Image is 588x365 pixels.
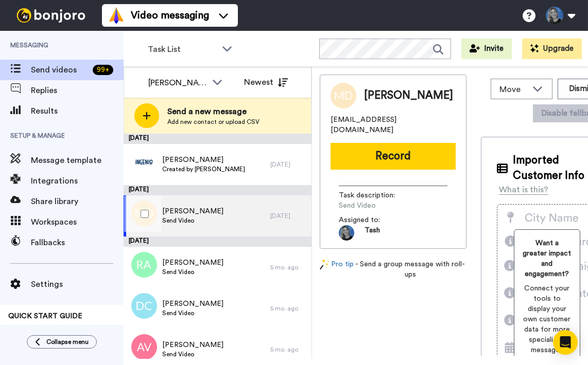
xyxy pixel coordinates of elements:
span: Add new contact or upload CSV [167,118,260,126]
div: [DATE] [124,236,312,247]
div: 99 + [93,65,113,75]
span: [PERSON_NAME] [162,258,223,268]
span: Workspaces [31,216,124,228]
img: a056168f-f44f-4ec3-9be9-bcd5cee0c37d.png [131,149,157,175]
div: 5 mo. ago [270,345,306,354]
img: vm-color.svg [108,7,125,24]
span: Send a new message [167,105,260,118]
span: Assigned to: [339,215,411,225]
span: Replies [31,84,124,97]
img: av.png [131,334,157,360]
span: [PERSON_NAME] [162,299,223,309]
div: [DATE] [124,185,312,195]
button: Collapse menu [27,335,97,349]
div: [DATE] [124,134,312,144]
span: Move [499,83,527,96]
span: [PERSON_NAME] [364,88,453,103]
div: - Send a group message with roll-ups [320,259,466,280]
span: Integrations [31,175,124,187]
span: Task List [148,43,217,56]
button: Upgrade [522,39,582,59]
span: Collapse menu [46,338,89,346]
span: [PERSON_NAME] [162,340,223,350]
span: Send videos [31,64,89,76]
span: Send Video [162,350,223,358]
span: Send Video [339,200,437,211]
div: [DATE] [270,212,306,220]
div: [DATE] [270,160,306,169]
span: Video messaging [131,8,209,23]
span: QUICK START GUIDE [8,313,82,320]
span: Send Video [162,309,223,317]
span: Message template [31,154,124,167]
span: Send Video [162,268,223,276]
span: Settings [31,278,124,290]
img: bj-logo-header-white.svg [12,8,90,23]
div: Open Intercom Messenger [553,330,578,355]
span: Created by [PERSON_NAME] [162,165,245,173]
img: ra.png [131,252,157,278]
span: [PERSON_NAME] [162,155,245,165]
span: Results [31,105,124,117]
a: Pro tip [320,259,354,280]
span: Task description : [339,190,411,200]
span: Send Video [162,216,223,225]
img: dc.png [131,293,157,319]
div: What is this? [499,184,548,196]
span: Share library [31,195,124,208]
span: [EMAIL_ADDRESS][DOMAIN_NAME] [331,115,456,135]
img: Image of Maxine Dolan [331,83,356,108]
span: Fallbacks [31,236,124,249]
div: [PERSON_NAME] [148,77,207,89]
div: 5 mo. ago [270,304,306,313]
button: Invite [461,39,512,59]
span: Connect your tools to display your own customer data for more specialized messages [523,283,572,355]
span: [PERSON_NAME] [162,206,223,216]
div: 5 mo. ago [270,263,306,271]
span: Want a greater impact and engagement? [523,238,572,279]
img: f03cbb33-38fc-4185-934d-cfb03e4f346d-1743624633.jpg [339,225,354,241]
button: Record [331,143,456,170]
img: magic-wand.svg [320,259,329,270]
button: Newest [236,72,296,93]
span: Tash [365,225,380,241]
